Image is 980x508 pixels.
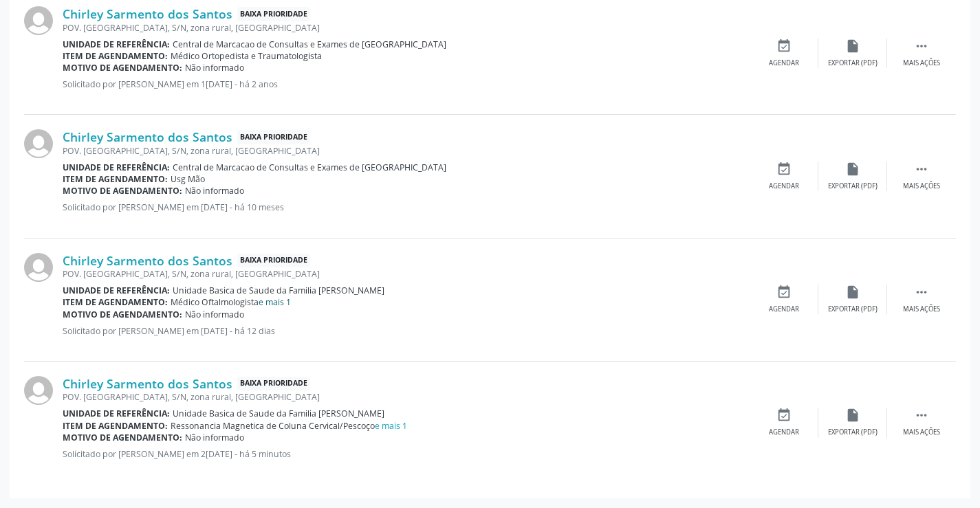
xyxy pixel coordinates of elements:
[259,296,291,308] a: e mais 1
[375,420,407,432] a: e mais 1
[63,420,168,432] b: Item de agendamento:
[903,428,940,437] div: Mais ações
[171,50,322,62] span: Médico Ortopedista e Traumatologista
[63,145,750,157] div: POV. [GEOGRAPHIC_DATA], S/N, zona rural, [GEOGRAPHIC_DATA]
[63,391,750,403] div: POV. [GEOGRAPHIC_DATA], S/N, zona rural, [GEOGRAPHIC_DATA]
[903,58,940,68] div: Mais ações
[828,181,878,191] div: Exportar (PDF)
[828,428,878,437] div: Exportar (PDF)
[24,129,53,158] img: img
[828,58,878,68] div: Exportar (PDF)
[237,130,310,144] span: Baixa Prioridade
[845,408,860,423] i: insert_drive_file
[63,62,182,74] b: Motivo de agendamento:
[769,305,799,314] div: Agendar
[914,408,929,423] i: 
[237,254,310,268] span: Baixa Prioridade
[903,305,940,314] div: Mais ações
[63,376,232,391] a: Chirley Sarmento dos Santos
[171,296,291,308] span: Médico Oftalmologista
[63,296,168,308] b: Item de agendamento:
[63,38,170,50] b: Unidade de referência:
[63,185,182,197] b: Motivo de agendamento:
[63,129,232,144] a: Chirley Sarmento dos Santos
[173,162,446,173] span: Central de Marcacao de Consultas e Exames de [GEOGRAPHIC_DATA]
[776,38,792,54] i: event_available
[63,432,182,443] b: Motivo de agendamento:
[63,22,750,34] div: POV. [GEOGRAPHIC_DATA], S/N, zona rural, [GEOGRAPHIC_DATA]
[63,448,750,460] p: Solicitado por [PERSON_NAME] em 2[DATE] - há 5 minutos
[903,181,940,191] div: Mais ações
[63,309,182,320] b: Motivo de agendamento:
[237,377,310,391] span: Baixa Prioridade
[24,6,53,35] img: img
[171,420,407,432] span: Ressonancia Magnetica de Coluna Cervical/Pescoço
[914,38,929,54] i: 
[63,253,232,268] a: Chirley Sarmento dos Santos
[237,7,310,21] span: Baixa Prioridade
[185,309,244,320] span: Não informado
[63,408,170,419] b: Unidade de referência:
[828,305,878,314] div: Exportar (PDF)
[24,376,53,405] img: img
[63,201,750,213] p: Solicitado por [PERSON_NAME] em [DATE] - há 10 meses
[173,285,384,296] span: Unidade Basica de Saude da Familia [PERSON_NAME]
[63,50,168,62] b: Item de agendamento:
[173,408,384,419] span: Unidade Basica de Saude da Familia [PERSON_NAME]
[845,285,860,300] i: insert_drive_file
[173,38,446,50] span: Central de Marcacao de Consultas e Exames de [GEOGRAPHIC_DATA]
[63,162,170,173] b: Unidade de referência:
[776,162,792,177] i: event_available
[769,181,799,191] div: Agendar
[845,162,860,177] i: insert_drive_file
[63,268,750,280] div: POV. [GEOGRAPHIC_DATA], S/N, zona rural, [GEOGRAPHIC_DATA]
[769,58,799,68] div: Agendar
[24,253,53,282] img: img
[63,325,750,337] p: Solicitado por [PERSON_NAME] em [DATE] - há 12 dias
[63,6,232,21] a: Chirley Sarmento dos Santos
[776,285,792,300] i: event_available
[914,285,929,300] i: 
[185,185,244,197] span: Não informado
[185,432,244,443] span: Não informado
[63,173,168,185] b: Item de agendamento:
[769,428,799,437] div: Agendar
[63,285,170,296] b: Unidade de referência:
[845,38,860,54] i: insert_drive_file
[185,62,244,74] span: Não informado
[776,408,792,423] i: event_available
[63,78,750,90] p: Solicitado por [PERSON_NAME] em 1[DATE] - há 2 anos
[171,173,205,185] span: Usg Mão
[914,162,929,177] i: 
